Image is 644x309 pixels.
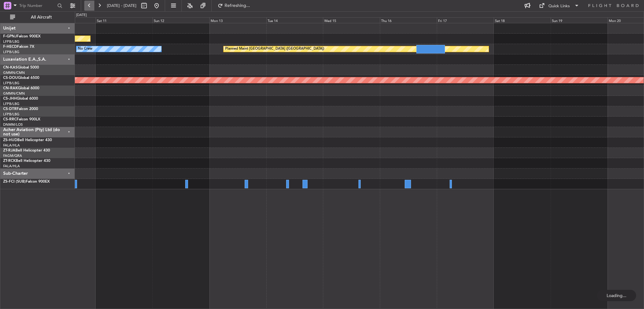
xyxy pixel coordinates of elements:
a: LFPB/LBG [3,39,19,44]
span: CS-DTR [3,107,17,111]
div: Mon 13 [209,17,266,23]
a: ZT-RJABell Helicopter 430 [3,149,50,152]
span: F-GPNJ [3,35,17,38]
span: All Aircraft [16,15,66,19]
div: Fri 17 [437,17,494,23]
a: CS-JHHGlobal 6000 [3,97,38,101]
a: LFPB/LBG [3,102,19,106]
a: ZT-RCKBell Helicopter 430 [3,159,50,163]
a: F-HECDFalcon 7X [3,45,34,49]
a: CN-RAKGlobal 6000 [3,86,39,90]
div: Sun 12 [153,17,209,23]
a: GMMN/CMN [3,91,25,96]
a: FAGM/QRA [3,153,22,158]
span: ZS-HUD [3,138,17,142]
a: FALA/HLA [3,164,20,168]
div: Tue 14 [266,17,323,23]
div: Loading... [597,290,636,301]
span: CN-RAK [3,86,18,90]
div: Thu 16 [380,17,437,23]
div: No Crew [78,44,92,54]
a: LFPB/LBG [3,50,19,54]
button: All Aircraft [7,12,68,22]
a: GMMN/CMN [3,70,25,75]
button: Refreshing... [215,1,253,11]
div: Sat 18 [494,17,551,23]
span: CS-RRC [3,118,17,121]
input: Trip Number [19,1,55,10]
span: Refreshing... [224,3,251,8]
span: ZT-RJA [3,149,15,152]
a: DNMM/LOS [3,122,23,127]
span: ZS-FCI (SUB) [3,180,26,184]
div: Sat 11 [96,17,153,23]
a: CS-DOUGlobal 6500 [3,76,39,80]
a: ZS-HUDBell Helicopter 430 [3,138,52,142]
span: CN-KAS [3,66,18,69]
a: LFPB/LBG [3,112,19,117]
a: FALA/HLA [3,143,20,148]
span: ZT-RCK [3,159,16,163]
a: CN-KASGlobal 5000 [3,66,39,69]
div: Quick Links [548,3,570,9]
div: Wed 15 [323,17,380,23]
div: [DATE] [76,13,87,18]
a: ZS-FCI (SUB)Falcon 900EX [3,180,50,184]
div: Planned Maint [GEOGRAPHIC_DATA] ([GEOGRAPHIC_DATA]) [225,44,324,54]
a: CS-DTRFalcon 2000 [3,107,38,111]
span: CS-DOU [3,76,18,80]
div: Sun 19 [551,17,608,23]
a: F-GPNJFalcon 900EX [3,35,41,38]
a: CS-RRCFalcon 900LX [3,118,40,121]
span: F-HECD [3,45,17,49]
span: [DATE] - [DATE] [107,3,136,8]
a: LFPB/LBG [3,81,19,86]
span: CS-JHH [3,97,17,101]
button: Quick Links [536,1,582,11]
